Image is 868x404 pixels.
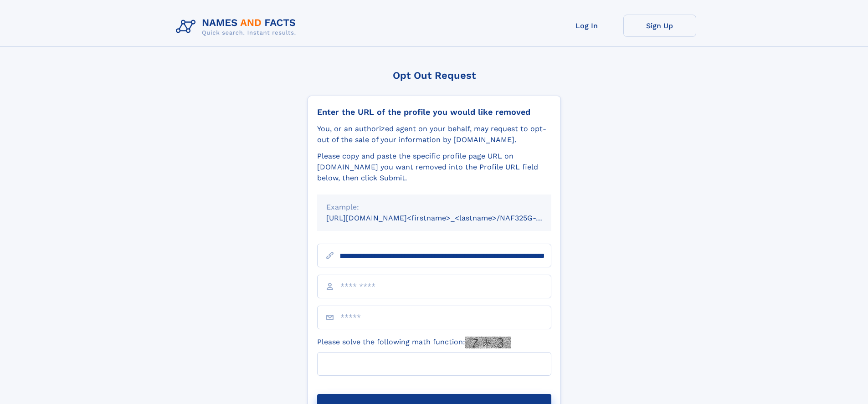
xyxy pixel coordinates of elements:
[326,202,542,213] div: Example:
[308,70,561,81] div: Opt Out Request
[317,337,511,348] label: Please solve the following math function:
[550,15,623,37] a: Log In
[623,15,696,37] a: Sign Up
[326,214,569,222] small: [URL][DOMAIN_NAME]<firstname>_<lastname>/NAF325G-xxxxxxxx
[317,151,551,184] div: Please copy and paste the specific profile page URL on [DOMAIN_NAME] you want removed into the Pr...
[317,123,551,145] div: You, or an authorized agent on your behalf, may request to opt-out of the sale of your informatio...
[172,15,303,39] img: Logo Names and Facts
[317,107,551,117] div: Enter the URL of the profile you would like removed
